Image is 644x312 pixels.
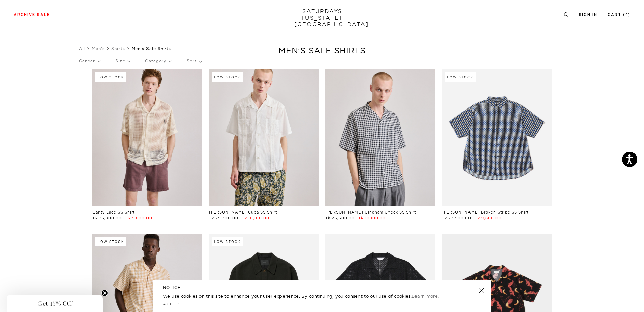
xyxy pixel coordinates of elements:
a: Sign In [579,13,597,17]
h5: NOTICE [163,285,481,291]
div: Low Stock [95,72,126,82]
a: All [79,46,85,51]
a: Archive Sale [14,13,50,17]
small: 0 [625,13,628,17]
span: Tk 9,600.00 [126,216,152,220]
p: Size [115,53,130,69]
a: [PERSON_NAME] Gingham Check SS Shirt [325,210,416,215]
a: [PERSON_NAME] Cuba SS Shirt [209,210,277,215]
a: Canty Lace SS Shirt [92,210,135,215]
a: Accept [163,302,183,306]
span: Tk 10,100.00 [242,216,269,220]
a: Shirts [111,46,125,51]
span: Tk 9,600.00 [475,216,502,220]
span: Men's Sale Shirts [132,46,171,51]
a: Learn more [412,293,438,299]
a: [PERSON_NAME] Broken Stripe SS Shirt [442,210,529,215]
span: Tk 10,100.00 [358,216,386,220]
p: Sort [187,53,202,69]
div: Low Stock [212,237,243,246]
button: Close teaser [101,290,108,296]
div: Low Stock [212,72,243,82]
a: Cart (0) [608,13,630,17]
p: We use cookies on this site to enhance your user experience. By continuing, you consent to our us... [163,293,457,300]
span: Tk 23,900.00 [92,216,122,220]
span: Tk 25,300.00 [325,216,355,220]
div: Low Stock [445,72,476,82]
span: Get 15% Off [37,300,72,308]
span: Tk 25,300.00 [209,216,238,220]
p: Category [145,53,171,69]
span: Tk 23,900.00 [442,216,471,220]
p: Gender [79,53,100,69]
div: Get 15% OffClose teaser [7,295,103,312]
a: SATURDAYS[US_STATE][GEOGRAPHIC_DATA] [294,8,350,27]
div: Low Stock [95,237,126,246]
a: Men's [92,46,105,51]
